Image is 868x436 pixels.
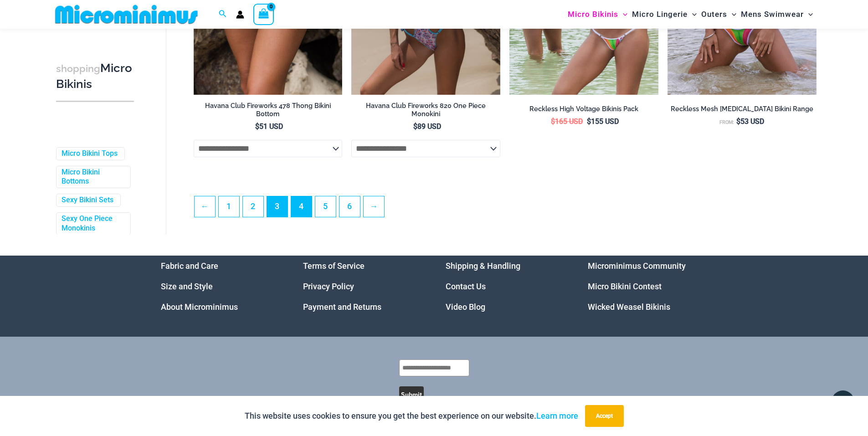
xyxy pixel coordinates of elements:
[564,1,817,27] nav: Site Navigation
[668,105,817,113] h2: Reckless Mesh [MEDICAL_DATA] Bikini Range
[688,3,697,26] span: Menu Toggle
[536,411,578,421] a: Learn more
[399,386,424,403] button: Submit
[267,196,288,217] span: Page 3
[194,102,343,118] h2: Havana Club Fireworks 478 Thong Bikini Bottom
[413,122,417,131] span: $
[161,256,281,317] aside: Footer Widget 1
[701,3,727,26] span: Outers
[62,214,123,233] a: Sexy One Piece Monokinis
[551,117,583,126] bdi: 165 USD
[551,117,555,126] span: $
[585,405,624,427] button: Accept
[588,282,662,291] a: Micro Bikini Contest
[719,119,734,125] span: From:
[351,102,500,122] a: Havana Club Fireworks 820 One Piece Monokini
[588,256,708,317] aside: Footer Widget 4
[303,261,365,271] a: Terms of Service
[588,302,670,312] a: Wicked Weasel Bikinis
[51,4,201,25] img: MM SHOP LOGO FLAT
[446,256,565,317] nav: Menu
[303,256,423,317] nav: Menu
[668,105,817,117] a: Reckless Mesh [MEDICAL_DATA] Bikini Range
[630,3,699,26] a: Micro LingerieMenu ToggleMenu Toggle
[161,256,281,317] nav: Menu
[161,261,218,271] a: Fabric and Care
[364,196,384,217] a: →
[219,9,227,20] a: Search icon link
[565,3,630,26] a: Micro BikinisMenu ToggleMenu Toggle
[195,196,215,217] a: ←
[446,282,486,291] a: Contact Us
[804,3,813,26] span: Menu Toggle
[194,102,343,122] a: Havana Club Fireworks 478 Thong Bikini Bottom
[736,117,764,126] bdi: 53 USD
[161,302,238,312] a: About Microminimus
[339,196,360,217] a: Page 6
[446,256,565,317] aside: Footer Widget 3
[509,105,658,113] h2: Reckless High Voltage Bikinis Pack
[588,261,686,271] a: Microminimus Community
[509,105,658,117] a: Reckless High Voltage Bikinis Pack
[236,10,244,19] a: Account icon link
[243,196,263,217] a: Page 2
[219,196,239,217] a: Page 1
[741,3,804,26] span: Mens Swimwear
[255,122,259,131] span: $
[56,63,100,74] span: shopping
[253,4,274,25] a: View Shopping Cart, empty
[291,196,312,217] a: Page 4
[255,122,283,131] bdi: 51 USD
[727,3,736,26] span: Menu Toggle
[56,61,134,92] h3: Micro Bikinis
[446,261,520,271] a: Shipping & Handling
[446,302,485,312] a: Video Blog
[62,149,118,159] a: Micro Bikini Tops
[618,3,627,26] span: Menu Toggle
[303,302,381,312] a: Payment and Returns
[62,168,123,187] a: Micro Bikini Bottoms
[62,196,113,205] a: Sexy Bikini Sets
[413,122,441,131] bdi: 89 USD
[245,409,578,423] p: This website uses cookies to ensure you get the best experience on our website.
[303,256,423,317] aside: Footer Widget 2
[568,3,618,26] span: Micro Bikinis
[587,117,619,126] bdi: 155 USD
[351,102,500,118] h2: Havana Club Fireworks 820 One Piece Monokini
[739,3,815,26] a: Mens SwimwearMenu ToggleMenu Toggle
[736,117,740,126] span: $
[161,282,213,291] a: Size and Style
[303,282,354,291] a: Privacy Policy
[699,3,739,26] a: OutersMenu ToggleMenu Toggle
[588,256,708,317] nav: Menu
[315,196,336,217] a: Page 5
[587,117,591,126] span: $
[194,196,817,222] nav: Product Pagination
[632,3,688,26] span: Micro Lingerie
